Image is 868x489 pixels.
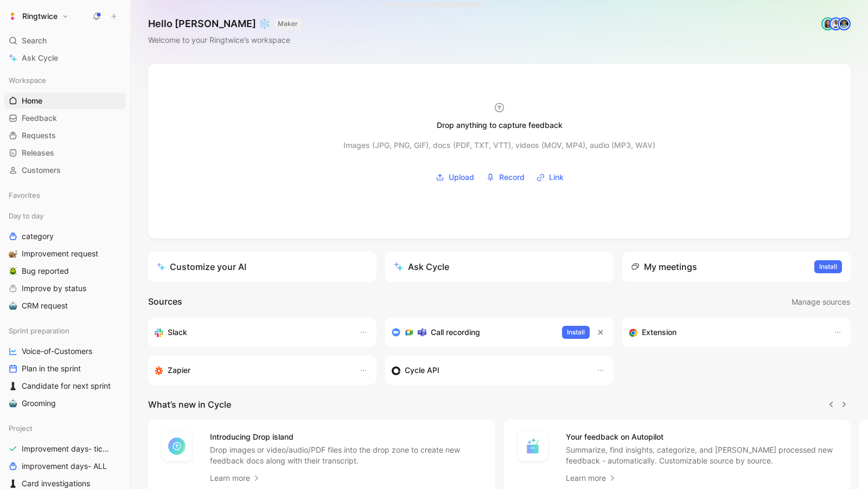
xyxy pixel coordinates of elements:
div: Day to day [4,208,126,224]
a: Learn more [566,472,617,485]
a: Improvement days- tickets ready [4,441,126,457]
a: Customers [4,162,126,178]
h1: Ringtwice [22,11,58,21]
span: Voice-of-Customers [22,346,92,357]
a: Improve by status [4,280,126,297]
h3: Slack [168,326,187,339]
span: Install [819,261,837,272]
div: Sync customers & send feedback from custom sources. Get inspired by our favorite use case [392,364,585,377]
img: avatar [831,18,841,29]
span: Favorites [9,190,40,201]
h3: Extension [642,326,676,339]
span: Plan in the sprint [22,363,81,374]
a: Requests [4,127,126,144]
img: 🐌 [9,249,17,258]
a: 🤖CRM request [4,298,126,314]
button: RingtwiceRingtwice [4,9,72,24]
a: Voice-of-Customers [4,343,126,359]
div: Capture feedback from anywhere on the web [629,326,822,339]
p: Summarize, find insights, categorize, and [PERSON_NAME] processed new feedback - automatically. C... [566,445,838,466]
span: Releases [22,147,54,158]
a: Ask Cycle [4,50,126,66]
a: Releases [4,145,126,161]
button: 🪲 [7,265,20,278]
span: Record [499,171,525,184]
button: Manage sources [791,295,851,309]
h3: Call recording [431,326,480,339]
span: Improvement days- tickets ready [22,443,113,454]
button: Link [533,169,567,185]
a: Customize your AI [148,252,376,282]
img: Ringtwice [7,11,18,22]
span: Feedback [22,113,57,124]
a: 🐌Improvement request [4,246,126,262]
div: Welcome to your Ringtwice’s workspace [148,34,301,47]
a: Feedback [4,110,126,126]
div: Images (JPG, PNG, GIF), docs (PDF, TXT, VTT), videos (MOV, MP4), audio (MP3, WAV) [343,139,655,152]
span: Link [549,171,564,184]
span: Improvement request [22,248,98,259]
button: Upload [432,169,478,185]
a: Learn more [210,472,261,485]
span: Sprint preparation [9,325,69,336]
div: Drop anything to capture feedback [437,119,563,132]
span: Workspace [9,75,46,86]
span: Bug reported [22,266,69,276]
span: Day to day [9,210,43,221]
a: improvement days- ALL [4,458,126,474]
span: category [22,231,54,242]
h3: Zapier [168,364,190,377]
a: 🪲Bug reported [4,263,126,279]
span: Manage sources [792,295,850,308]
h2: What’s new in Cycle [148,398,231,411]
img: 🤖 [9,399,17,408]
a: category [4,228,126,244]
span: improvement days- ALL [22,461,107,472]
button: MAKER [275,18,301,29]
span: Upload [449,171,474,184]
img: 🪲 [9,267,17,275]
div: Search [4,33,126,49]
img: 🤖 [9,301,17,310]
div: Ask Cycle [394,260,449,273]
p: Drop images or video/audio/PDF files into the drop zone to create new feedback docs along with th... [210,445,482,466]
h4: Introducing Drop island [210,430,482,443]
div: Workspace [4,72,126,88]
div: Sprint preparationVoice-of-CustomersPlan in the sprint♟️Candidate for next sprint🤖Grooming [4,323,126,411]
img: avatar [822,18,833,29]
div: My meetings [631,260,697,273]
span: CRM request [22,300,68,311]
div: Day to daycategory🐌Improvement request🪲Bug reportedImprove by status🤖CRM request [4,208,126,314]
button: Install [814,260,842,273]
div: Customize your AI [157,260,246,273]
span: Home [22,95,42,106]
span: Grooming [22,398,56,409]
div: Favorites [4,187,126,203]
button: Ask Cycle [385,252,614,282]
span: Requests [22,130,56,141]
a: 🤖Grooming [4,395,126,411]
button: Install [562,326,590,339]
a: Home [4,93,126,109]
span: Project [9,423,33,434]
img: avatar [839,18,850,29]
span: Candidate for next sprint [22,381,111,391]
div: Sync your customers, send feedback and get updates in Slack [155,326,348,339]
img: ♟️ [9,479,17,488]
button: 🐌 [7,247,20,260]
h3: Cycle API [405,364,439,377]
span: Card investigations [22,478,90,489]
span: Customers [22,165,61,176]
div: Project [4,420,126,436]
img: ♟️ [9,382,17,390]
button: 🤖 [7,397,20,410]
div: Record & transcribe meetings from Zoom, Meet & Teams. [392,326,553,339]
span: Search [22,34,47,47]
button: Record [482,169,528,185]
a: Plan in the sprint [4,361,126,377]
div: Capture feedback from thousands of sources with Zapier (survey results, recordings, sheets, etc). [155,364,348,377]
button: ♟️ [7,379,20,393]
span: Ask Cycle [22,52,58,65]
h4: Your feedback on Autopilot [566,430,838,443]
span: Improve by status [22,283,86,294]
